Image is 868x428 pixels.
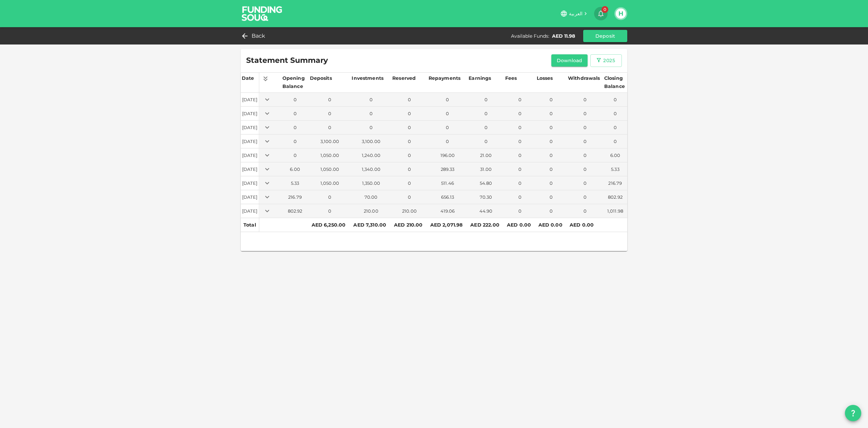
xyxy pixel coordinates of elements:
div: 210.00 [352,208,390,214]
span: Expand [262,166,272,171]
div: 21.00 [469,152,503,159]
span: Expand [262,208,272,213]
div: 0 [429,138,467,145]
div: Reserved [392,74,416,82]
button: Expand [262,192,272,202]
span: Expand [262,138,272,143]
div: 0 [283,152,308,159]
button: Expand all [261,74,270,84]
div: 70.30 [469,194,503,200]
div: AED 0.00 [538,221,565,229]
div: 0 [506,124,534,131]
td: [DATE] [241,176,260,190]
div: 216.79 [283,194,308,200]
button: Expand [262,123,272,132]
div: 0 [352,110,390,117]
div: 0 [605,124,626,131]
button: Expand [262,137,272,146]
div: 0 [605,138,626,145]
div: Opening Balance [282,74,308,90]
div: 0 [393,124,426,131]
td: [DATE] [241,190,260,204]
span: Expand [262,110,272,115]
div: 6.00 [605,152,626,159]
td: [DATE] [241,135,260,148]
div: 0 [283,110,308,117]
div: 0 [429,124,467,131]
td: [DATE] [241,93,260,107]
div: 54.80 [469,180,503,186]
div: 656.13 [429,194,467,200]
button: Expand [262,95,272,104]
div: 216.79 [605,180,626,186]
div: 0 [506,208,534,214]
div: 0 [537,194,566,200]
div: Losses [537,74,554,82]
div: Closing Balance [604,74,626,90]
div: 0 [469,96,503,103]
div: 0 [310,124,350,131]
div: 0 [429,110,467,117]
div: 0 [506,152,534,159]
div: 0 [469,124,503,131]
div: 0 [537,208,566,214]
span: Expand [262,124,272,129]
div: 0 [568,124,602,131]
td: [DATE] [241,204,260,218]
button: Expand [262,164,272,174]
div: 5.33 [283,180,308,186]
div: 0 [310,194,350,200]
button: H [616,8,626,19]
div: 0 [283,124,308,131]
td: [DATE] [241,148,260,162]
div: 0 [506,96,534,103]
div: 0 [310,110,350,117]
span: Expand [262,152,272,157]
div: Deposits [310,74,332,82]
div: Available Funds : [511,33,549,39]
div: AED 0.00 [570,221,600,229]
span: Expand all [261,75,270,81]
div: 0 [393,152,426,159]
button: Expand [262,150,272,160]
div: 0 [568,194,602,200]
div: 0 [605,96,626,103]
div: 210.00 [393,208,426,214]
div: 1,050.00 [310,166,350,173]
div: AED 210.00 [394,221,425,229]
div: 0 [506,110,534,117]
div: 0 [568,138,602,145]
div: 0 [352,124,390,131]
td: [DATE] [241,121,260,135]
button: 0 [594,7,608,20]
div: 6.00 [283,166,308,173]
div: Withdrawals [568,74,600,82]
div: 2025 [603,56,615,65]
div: 3,100.00 [352,138,390,145]
div: 31.00 [469,166,503,173]
div: 0 [393,138,426,145]
button: Expand [262,206,272,216]
td: [DATE] [241,162,260,176]
div: 0 [537,110,566,117]
div: 0 [393,110,426,117]
div: 802.92 [605,194,626,200]
div: 0 [537,124,566,131]
div: 511.46 [429,180,467,186]
div: 0 [469,110,503,117]
div: 0 [537,166,566,173]
div: 0 [568,152,602,159]
div: 0 [393,96,426,103]
span: العربية [569,11,583,17]
div: 0 [506,194,534,200]
div: 44.90 [469,208,503,214]
div: Investments [352,74,383,82]
div: AED 222.00 [470,221,501,229]
div: 1,050.00 [310,152,350,159]
div: Date [242,74,255,82]
div: 802.92 [283,208,308,214]
div: 0 [506,138,534,145]
div: 1,340.00 [352,166,390,173]
div: 0 [506,166,534,173]
div: 1,011.98 [605,208,626,214]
